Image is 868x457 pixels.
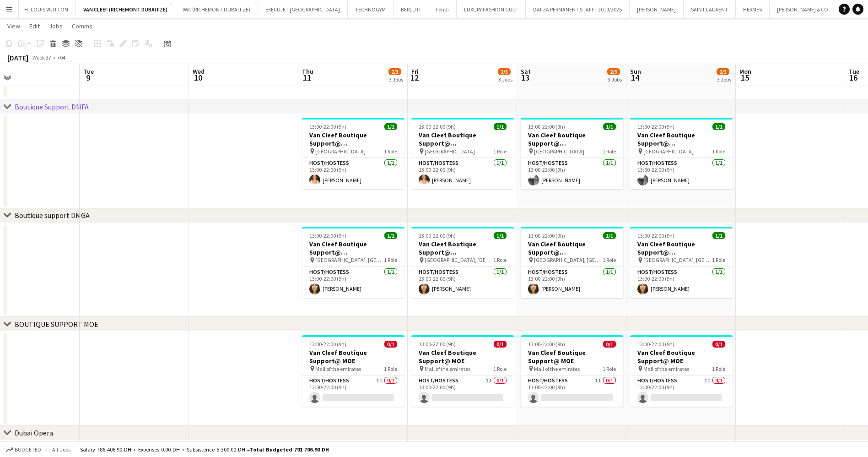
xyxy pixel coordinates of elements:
a: Edit [26,20,43,32]
div: Salary 786 406.90 DH + Expenses 0.00 DH + Subsistence 5 300.00 DH = [80,446,329,453]
span: Budgeted [15,446,41,453]
button: [PERSON_NAME] [630,0,684,18]
button: DAFZA PERMANENT STAFF - 2019/2025 [526,0,630,18]
div: [DATE] [7,53,28,62]
div: Boutique Support DMFA [15,102,89,111]
button: SAINT LAURENT [684,0,736,18]
div: +04 [57,54,65,61]
button: Budgeted [5,445,43,455]
button: EXECUJET [GEOGRAPHIC_DATA] [258,0,348,18]
span: Total Budgeted 791 706.90 DH [250,446,329,453]
span: Jobs [49,22,63,30]
button: Fendi [428,0,457,18]
span: All jobs [50,446,72,453]
a: View [4,20,24,32]
div: Dubai Opera [15,428,53,437]
a: Jobs [45,20,66,32]
span: Edit [29,22,40,30]
span: View [7,22,20,30]
button: [PERSON_NAME] & CO [770,0,836,18]
button: IWC (RICHEMONT DUBAI FZE) [175,0,258,18]
a: Comms [68,20,96,32]
span: Comms [72,22,92,30]
button: TECHNOGYM [348,0,394,18]
div: Boutique support DMGA [15,211,90,220]
button: HERMES [736,0,770,18]
span: Week 37 [30,54,53,61]
button: VAN CLEEF (RICHEMONT DUBAI FZE) [76,0,175,18]
button: LUXURY FASHION GULF [457,0,526,18]
div: BOUTIQUE SUPPORT MOE [15,320,98,329]
button: H_LOUIS VUITTON [17,0,76,18]
button: BERLUTI [394,0,428,18]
